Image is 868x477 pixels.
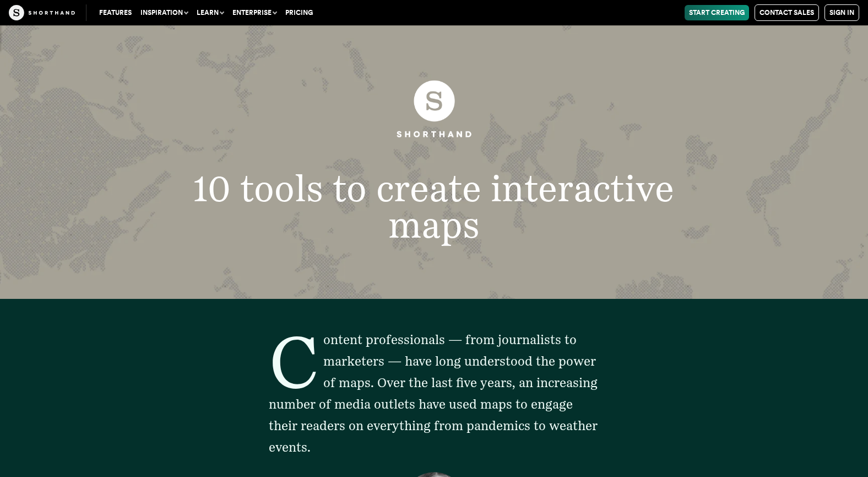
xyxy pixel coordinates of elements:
[9,5,75,20] img: The Craft
[228,5,281,20] button: Enterprise
[122,170,746,243] h1: 10 tools to create interactive maps
[685,5,749,20] a: Start Creating
[755,4,819,21] a: Contact Sales
[269,332,598,455] span: Content professionals — from journalists to marketers — have long understood the power of maps. O...
[824,4,859,21] a: Sign in
[192,5,228,20] button: Learn
[281,5,317,20] a: Pricing
[95,5,136,20] a: Features
[136,5,192,20] button: Inspiration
